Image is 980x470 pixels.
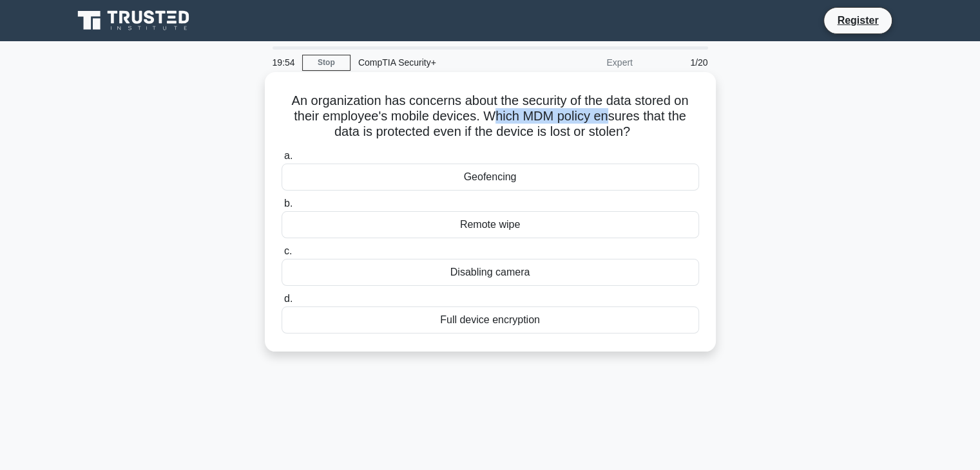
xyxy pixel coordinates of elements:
[282,211,699,238] div: Remote wipe
[280,93,700,140] h5: An organization has concerns about the security of the data stored on their employee's mobile dev...
[282,259,699,286] div: Disabling camera
[302,55,351,71] a: Stop
[265,50,302,75] div: 19:54
[829,12,886,28] a: Register
[284,245,292,256] span: c.
[640,50,716,75] div: 1/20
[351,50,528,75] div: CompTIA Security+
[282,164,699,191] div: Geofencing
[284,293,293,304] span: d.
[284,198,293,209] span: b.
[528,50,640,75] div: Expert
[284,150,293,161] span: a.
[282,306,699,334] div: Full device encryption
